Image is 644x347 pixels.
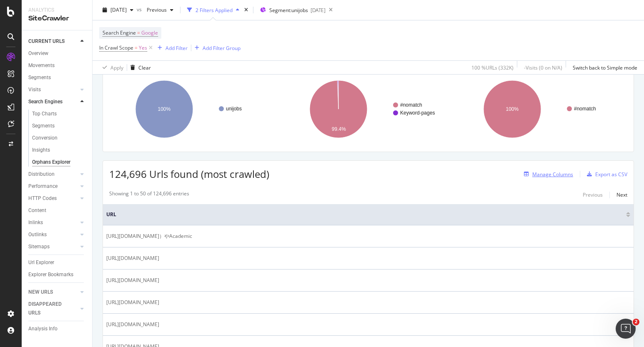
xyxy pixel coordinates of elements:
[28,49,48,58] div: Overview
[165,44,188,51] div: Add Filter
[28,230,47,239] div: Outlinks
[71,160,153,168] div: Human agent - great thanks
[28,258,86,267] a: Url Explorer
[283,73,451,145] svg: A chart.
[143,270,156,283] button: Send a message…
[28,206,86,215] a: Content
[28,182,58,191] div: Performance
[7,155,160,180] div: Emer says…
[28,258,54,267] div: Url Explorer
[28,97,78,106] a: Search Engines
[26,273,33,280] button: Emoji picker
[633,319,639,325] span: 2
[28,85,78,94] a: Visits
[32,122,55,130] div: Segments
[28,170,78,179] a: Distribution
[42,240,48,247] img: Profile image for Jessica
[616,191,627,198] div: Next
[28,218,78,227] a: Inlinks
[400,110,435,116] text: Keyword-pages
[28,288,53,297] div: NEW URLS
[64,155,160,173] div: Human agent - great thanks
[28,182,78,191] a: Performance
[13,86,130,143] div: Thanks for sharing these details about your Unijobs URLs! Would you like me to connect you with a...
[7,81,160,155] div: Customer Support says…
[53,273,60,280] button: Start recording
[32,110,86,118] a: Top Charts
[226,106,242,112] text: unijobs
[583,190,603,200] button: Previous
[32,158,86,167] a: Orphans Explorer
[28,37,78,46] a: CURRENT URLS
[195,6,233,13] div: 2 Filters Applied
[28,73,86,82] a: Segments
[257,3,326,17] button: Segment:unijobs[DATE]
[243,6,250,14] div: times
[616,190,627,200] button: Next
[110,6,127,13] span: 2025 Sep. 26th
[28,325,86,333] a: Analysis Info
[28,194,78,203] a: HTTP Codes
[28,242,78,251] a: Sitemaps
[32,110,57,118] div: Top Charts
[143,3,177,17] button: Previous
[532,171,573,178] div: Manage Columns
[35,5,49,18] img: Profile image for Renaud
[110,64,123,71] div: Apply
[154,43,188,53] button: Add Filter
[47,5,60,18] div: Profile image for Emma
[28,288,78,297] a: NEW URLS
[32,146,50,155] div: Insights
[32,146,86,155] a: Insights
[28,270,73,279] div: Explorer Bookmarks
[109,73,277,145] svg: A chart.
[99,61,123,74] button: Apply
[191,43,241,53] button: Add Filter Group
[203,44,241,51] div: Add Filter Group
[28,218,43,227] div: Inlinks
[574,106,596,112] text: #nomatch
[28,61,86,70] a: Movements
[5,3,21,19] button: go back
[32,134,58,142] div: Conversion
[135,44,138,51] span: =
[103,29,136,36] span: Search Engine
[146,3,161,18] div: Close
[7,30,160,81] div: Customer Support says…
[24,5,37,18] img: Profile image for Jessica
[99,3,137,17] button: [DATE]
[127,61,151,74] button: Clear
[28,61,55,70] div: Movements
[457,73,625,145] svg: A chart.
[130,3,146,19] button: Home
[106,276,159,285] span: [URL][DOMAIN_NAME]
[28,14,85,23] div: SiteCrawler
[7,180,160,233] div: Customer Support says…
[583,191,603,198] div: Previous
[137,29,140,36] span: =
[7,255,160,270] textarea: Message…
[28,230,78,239] a: Outlinks
[28,325,58,333] div: Analysis Info
[28,300,70,317] div: DISAPPEARED URLS
[28,85,41,94] div: Visits
[106,232,192,240] span: [URL][DOMAIN_NAME]）やAcademic
[7,30,137,80] div: The team will get back to you on this. Our usual reply time is under 2 hours.You'll get replies h...
[184,3,243,17] button: 2 Filters Applied
[28,242,50,251] div: Sitemaps
[47,240,53,247] img: Profile image for Renaud
[106,254,159,262] span: [URL][DOMAIN_NAME]
[106,211,624,218] span: URL
[400,102,422,108] text: #nomatch
[32,158,70,167] div: Orphans Explorer
[13,216,114,221] div: Customer Support • AI Agent • 51m ago
[70,10,110,19] p: Within 2 hours
[32,122,86,130] a: Segments
[584,167,627,181] button: Export as CSV
[595,171,627,178] div: Export as CSV
[332,127,346,132] text: 99.4%
[13,60,122,75] b: [EMAIL_ADDRESS][PERSON_NAME][DOMAIN_NAME]
[28,73,51,82] div: Segments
